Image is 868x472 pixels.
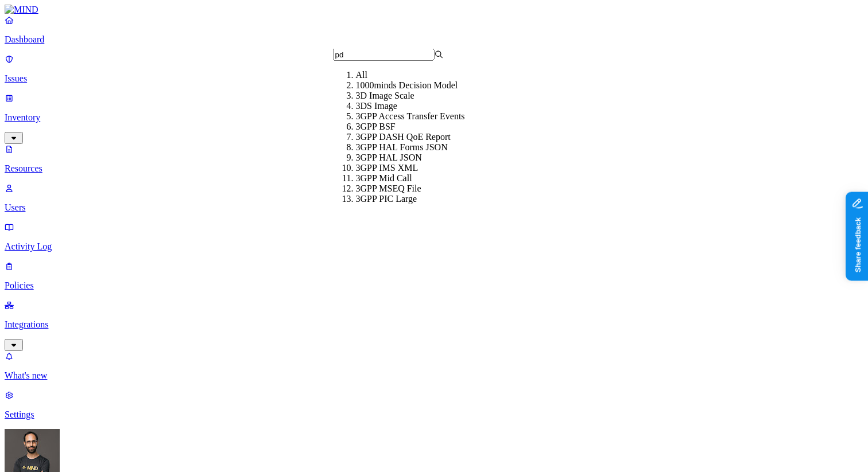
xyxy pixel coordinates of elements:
a: Dashboard [5,15,863,45]
img: MIND [5,5,38,15]
div: 3GPP Mid Call [356,173,467,184]
div: 3GPP BSF [356,122,467,132]
p: Dashboard [5,34,863,45]
div: 1000minds Decision Model [356,80,467,91]
p: Activity Log [5,241,863,252]
a: Integrations [5,300,863,349]
p: Policies [5,280,863,291]
div: All [356,70,467,80]
p: Settings [5,409,863,420]
a: Inventory [5,93,863,142]
a: Settings [5,390,863,420]
div: 3GPP HAL Forms JSON [356,142,467,153]
a: What's new [5,351,863,381]
p: Users [5,202,863,213]
div: 3D Image Scale [356,91,467,101]
div: 3GPP IMS XML [356,163,467,173]
a: Resources [5,144,863,174]
div: 3GPP PIC Large [356,194,467,204]
div: 3GPP MSEQ File [356,184,467,194]
a: Activity Log [5,222,863,252]
input: Search [333,49,435,61]
p: Issues [5,73,863,84]
a: Users [5,183,863,213]
div: 3DS Image [356,101,467,111]
p: Integrations [5,319,863,330]
a: Issues [5,54,863,84]
div: 3GPP DASH QoE Report [356,132,467,142]
a: MIND [5,5,863,15]
p: Resources [5,163,863,174]
div: 3GPP HAL JSON [356,153,467,163]
p: What's new [5,370,863,381]
div: 3GPP Access Transfer Events [356,111,467,122]
a: Policies [5,261,863,291]
p: Inventory [5,112,863,123]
